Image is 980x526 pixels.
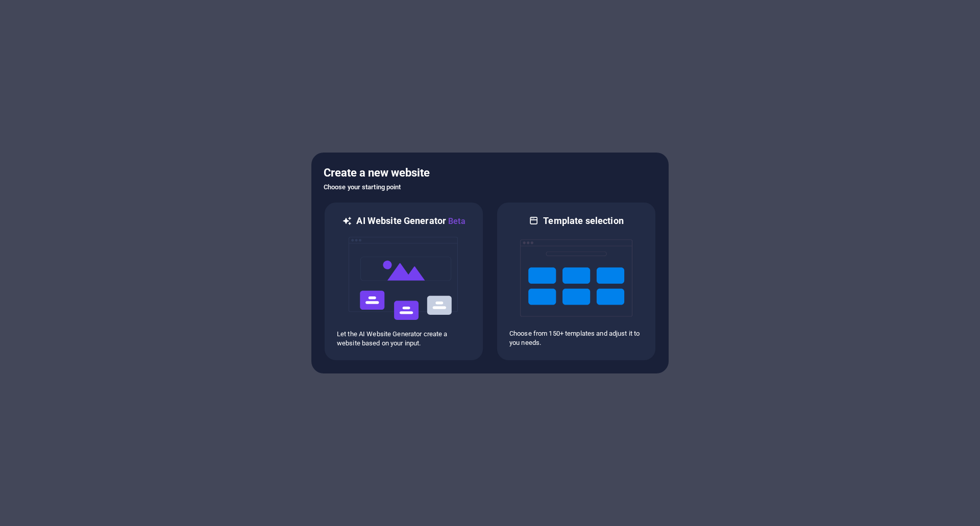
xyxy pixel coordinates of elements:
[446,216,465,226] span: Beta
[496,202,656,361] div: Template selectionChoose from 150+ templates and adjust it to you needs.
[356,215,465,228] h6: AI Website Generator
[348,228,460,330] img: ai
[543,215,623,227] h6: Template selection
[324,181,656,193] h6: Choose your starting point
[324,165,656,181] h5: Create a new website
[509,329,643,347] p: Choose from 150+ templates and adjust it to you needs.
[337,330,471,348] p: Let the AI Website Generator create a website based on your input.
[324,202,484,361] div: AI Website GeneratorBetaaiLet the AI Website Generator create a website based on your input.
